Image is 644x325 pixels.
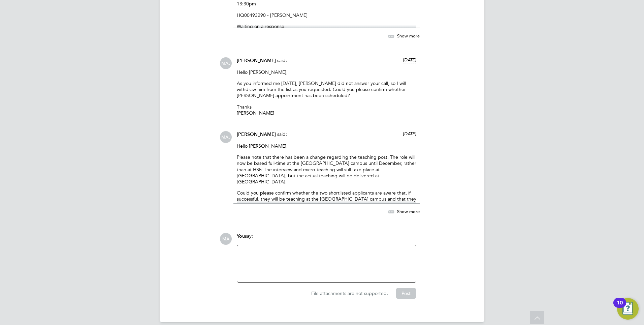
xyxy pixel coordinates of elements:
p: As you informed me [DATE], [PERSON_NAME] did not answer your call, so I will withdraw him from th... [237,80,416,99]
button: Post [396,288,416,299]
span: [DATE] [403,57,416,63]
p: Please note that there has been a change regarding the teaching post. The role will now be based ... [237,154,416,185]
p: HQ00493290 - [PERSON_NAME] [237,12,416,18]
span: [DATE] [403,131,416,137]
div: say: [237,233,416,245]
p: Hello [PERSON_NAME], [237,143,416,149]
div: 10 [617,303,623,312]
span: [PERSON_NAME] [237,131,276,137]
p: 13:30pm [237,1,416,7]
span: said: [277,131,287,137]
button: Open Resource Center, 10 new notifications [617,298,639,320]
span: MAJ [220,131,232,143]
span: You [237,233,245,239]
span: [PERSON_NAME] [237,58,276,63]
span: said: [277,57,287,63]
span: Show more [397,209,420,214]
span: Show more [397,33,420,38]
span: MA [220,233,232,245]
p: Hello [PERSON_NAME], [237,69,416,75]
p: Thanks [PERSON_NAME] [237,104,416,116]
span: MAJ [220,57,232,69]
p: Waiting on a response [237,23,416,29]
p: Could you please confirm whether the two shortlisted applicants are aware that, if successful, th... [237,190,416,208]
span: File attachments are not supported. [311,290,388,296]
